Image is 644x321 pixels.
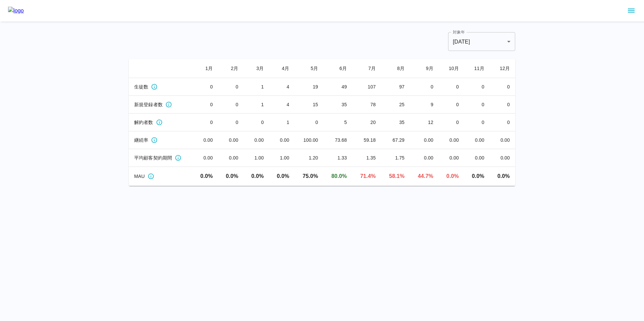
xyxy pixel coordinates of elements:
[352,131,381,149] td: 59.18
[244,149,269,167] td: 1.00
[269,78,294,96] td: 4
[151,83,158,90] svg: 月ごとのアクティブなサブスク数
[464,59,490,78] th: 11 月
[352,149,381,167] td: 1.35
[175,154,181,161] svg: 月ごとの平均継続期間(ヶ月)
[386,172,405,180] p: 50/86人 | 前月比: -13.3%ポイント
[244,131,269,149] td: 0.00
[490,59,515,78] th: 12 月
[134,101,163,108] span: 新規登録者数
[490,114,515,131] td: 0
[464,114,490,131] td: 0
[439,149,464,167] td: 0.00
[134,119,153,126] span: 解約者数
[410,78,439,96] td: 0
[490,78,515,96] td: 0
[218,96,244,114] td: 0
[381,96,410,114] td: 25
[490,96,515,114] td: 0
[269,96,294,114] td: 4
[300,172,318,180] p: 6/8人 | 前月比: 75.0%ポイント
[193,149,218,167] td: 0.00
[323,78,352,96] td: 49
[134,173,145,180] span: MAU
[244,59,269,78] th: 3 月
[249,172,264,180] p: 0/0人 | 前月比: 0.0%ポイント
[352,59,381,78] th: 7 月
[134,154,172,161] span: 平均顧客契約期間
[193,114,218,131] td: 0
[218,59,244,78] th: 2 月
[626,5,637,16] button: sidemenu
[198,172,213,180] p: 0/0人
[223,172,238,180] p: 0/0人 | 前月比: 0.0%ポイント
[453,29,465,35] label: 対象年
[244,78,269,96] td: 1
[323,114,352,131] td: 5
[439,131,464,149] td: 0.00
[410,114,439,131] td: 12
[193,78,218,96] td: 0
[218,114,244,131] td: 0
[218,149,244,167] td: 0.00
[269,149,294,167] td: 1.00
[415,172,433,180] p: 42/94人 | 前月比: -13.5%ポイント
[381,149,410,167] td: 1.75
[410,59,439,78] th: 9 月
[381,59,410,78] th: 8 月
[244,96,269,114] td: 1
[269,114,294,131] td: 1
[448,32,515,51] div: [DATE]
[352,96,381,114] td: 78
[352,78,381,96] td: 107
[490,149,515,167] td: 0.00
[464,96,490,114] td: 0
[381,131,410,149] td: 67.29
[323,131,352,149] td: 73.68
[244,114,269,131] td: 0
[439,96,464,114] td: 0
[464,131,490,149] td: 0.00
[151,137,158,143] svg: 月ごとの継続率(%)
[193,96,218,114] td: 0
[218,78,244,96] td: 0
[410,96,439,114] td: 9
[294,78,323,96] td: 19
[495,172,510,180] p: 0/94人 | 前月比: 0.0%ポイント
[439,59,464,78] th: 10 月
[148,173,154,180] svg: その月に練習を実施したユーザー数 ÷ その月末時点でのアクティブな契約者数 × 100
[439,114,464,131] td: 0
[294,149,323,167] td: 1.20
[294,59,323,78] th: 5 月
[8,7,24,15] img: logo
[274,172,289,180] p: 0/1人 | 前月比: 0.0%ポイント
[358,172,376,180] p: 50/70人 | 前月比: -8.6%ポイント
[294,131,323,149] td: 100.00
[323,96,352,114] td: 35
[352,114,381,131] td: 20
[410,131,439,149] td: 0.00
[464,78,490,96] td: 0
[134,83,148,90] span: 生徒数
[439,78,464,96] td: 0
[269,59,294,78] th: 4 月
[444,172,459,180] p: 0/94人 | 前月比: -44.7%ポイント
[323,149,352,167] td: 1.33
[381,114,410,131] td: 35
[193,131,218,149] td: 0.00
[323,59,352,78] th: 6 月
[218,131,244,149] td: 0.00
[165,101,172,108] svg: 月ごとの新規サブスク数
[269,131,294,149] td: 0.00
[490,131,515,149] td: 0.00
[329,172,347,180] p: 16/20人 | 前月比: 5.0%ポイント
[470,172,484,180] p: 0/94人 | 前月比: 0.0%ポイント
[410,149,439,167] td: 0.00
[134,137,148,143] span: 継続率
[464,149,490,167] td: 0.00
[193,59,218,78] th: 1 月
[294,114,323,131] td: 0
[381,78,410,96] td: 97
[294,96,323,114] td: 15
[156,119,163,126] svg: 月ごとの解約サブスク数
